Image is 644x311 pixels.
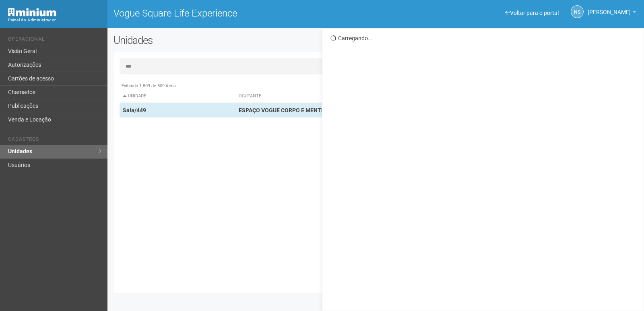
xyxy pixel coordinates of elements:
a: [PERSON_NAME] [588,10,636,16]
a: NS [571,5,584,18]
span: Nicolle Silva [588,1,631,15]
th: Ocupante: activate to sort column ascending [235,90,447,103]
h2: Unidades [114,34,325,46]
strong: Sala/449 [123,107,146,113]
strong: ESPAÇO VOGUE CORPO E MENTE [239,107,324,113]
th: Unidade: activate to sort column descending [120,90,235,103]
div: Carregando... [330,35,638,42]
h1: Vogue Square Life Experience [114,8,370,19]
li: Cadastros [8,136,101,145]
li: Operacional [8,36,101,45]
div: Exibindo 1-509 de 509 itens [120,82,633,90]
img: Minium [8,8,56,16]
a: Voltar para o portal [505,10,559,16]
div: Painel do Administrador [8,16,101,24]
